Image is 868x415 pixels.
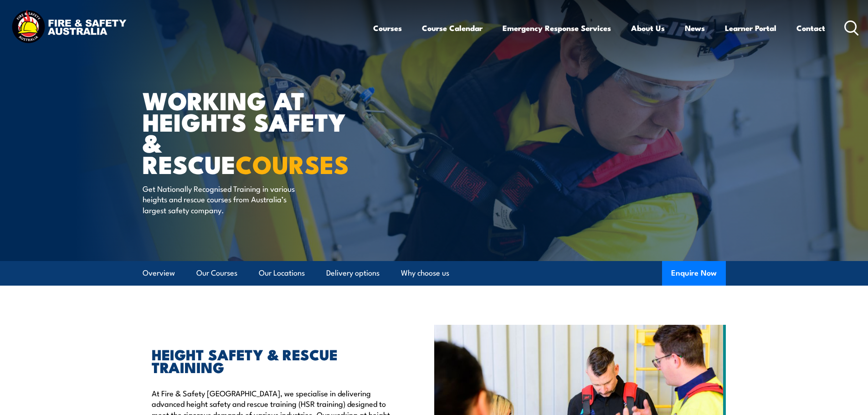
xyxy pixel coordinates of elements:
a: About Us [631,16,665,40]
a: Learner Portal [725,16,776,40]
a: Overview [143,261,175,285]
h1: WORKING AT HEIGHTS SAFETY & RESCUE [143,89,368,174]
a: Our Locations [259,261,305,285]
a: Contact [796,16,825,40]
h2: HEIGHT SAFETY & RESCUE TRAINING [152,348,392,373]
strong: COURSES [236,144,349,182]
a: Emergency Response Services [503,16,611,40]
button: Enquire Now [662,261,726,286]
a: News [685,16,705,40]
a: Delivery options [326,261,380,285]
p: Get Nationally Recognised Training in various heights and rescue courses from Australia’s largest... [143,183,309,215]
a: Course Calendar [422,16,483,40]
a: Courses [373,16,402,40]
a: Why choose us [401,261,449,285]
a: Our Courses [196,261,237,285]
